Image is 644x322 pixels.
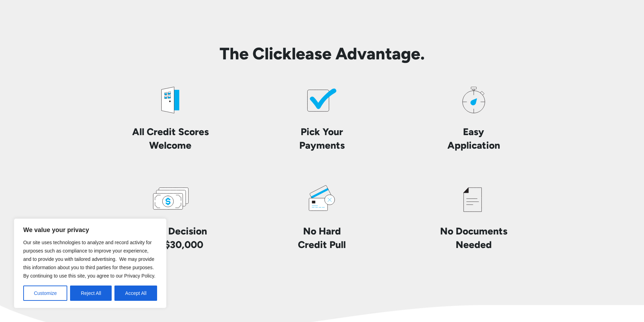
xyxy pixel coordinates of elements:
[14,218,166,308] div: We value your privacy
[298,224,346,251] h4: No Hard Credit Pull
[299,125,345,152] h4: Pick Your Payments
[23,240,155,279] span: Our site uses technologies to analyze and record activity for purposes such as compliance to impr...
[134,224,207,251] h4: Instant Decision Up to $30,000
[23,226,157,234] p: We value your privacy
[70,286,112,301] button: Reject All
[23,286,67,301] button: Customize
[440,224,507,251] h4: No Documents Needed
[114,286,157,301] button: Accept All
[111,125,230,152] h4: All Credit Scores Welcome
[100,44,544,64] h2: The Clicklease Advantage.
[447,125,500,152] h4: Easy Application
